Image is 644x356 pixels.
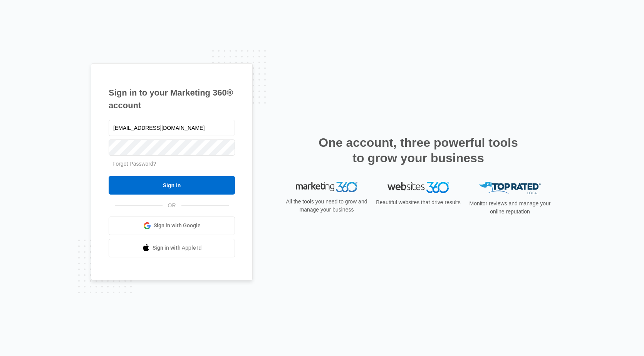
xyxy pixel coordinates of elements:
h1: Sign in to your Marketing 360® account [109,86,235,112]
img: Websites 360 [387,182,449,193]
img: Top Rated Local [479,182,541,195]
input: Email [109,120,235,136]
p: All the tools you need to grow and manage your business [283,198,370,214]
h2: One account, three powerful tools to grow your business [316,135,520,166]
input: Sign In [109,176,235,195]
p: Beautiful websites that drive results [375,198,461,207]
a: Forgot Password? [112,161,156,167]
span: Sign in with Apple Id [153,244,202,252]
a: Sign in with Google [109,217,235,235]
a: Sign in with Apple Id [109,239,235,257]
p: Monitor reviews and manage your online reputation [467,200,553,216]
img: Marketing 360 [296,182,357,193]
span: Sign in with Google [154,222,201,230]
span: OR [163,202,181,210]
